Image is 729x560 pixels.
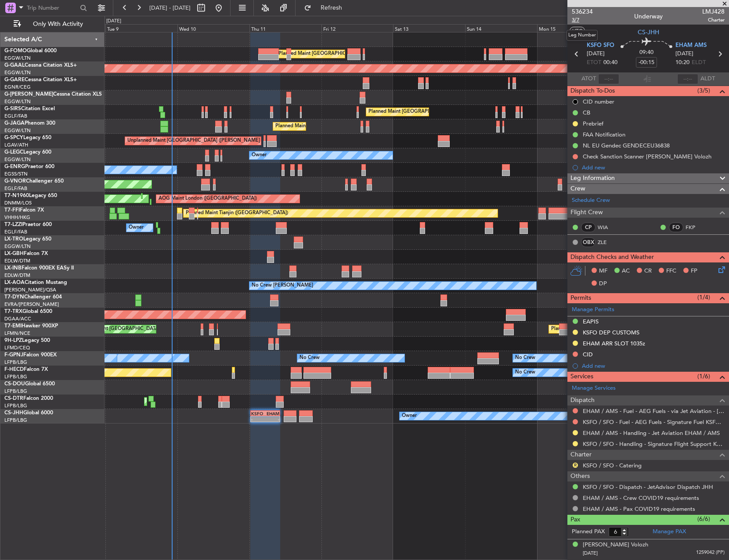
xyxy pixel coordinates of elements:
[4,410,53,416] a: CS-JHHGlobal 6000
[4,92,102,97] a: G-[PERSON_NAME]Cessna Citation XLS
[4,193,29,198] span: T7-N1960
[4,63,77,68] a: G-GAALCessna Citation XLS+
[581,75,596,83] span: ATOT
[599,280,607,288] span: DP
[582,362,725,370] div: Add new
[599,267,607,276] span: MF
[4,84,31,90] a: EGNR/CEG
[675,50,693,58] span: [DATE]
[702,7,725,16] span: LMJ428
[570,86,615,96] span: Dispatch To-Dos
[4,237,23,242] span: LX-TRO
[4,381,55,387] a: CS-DOUGlobal 6500
[4,243,31,250] a: EGGW/LTN
[4,171,28,177] a: EGSS/STN
[265,411,279,416] div: EHAM
[675,41,707,50] span: EHAM AMS
[4,135,23,140] span: G-SPCY
[570,372,593,382] span: Services
[4,127,31,134] a: EGGW/LTN
[598,74,619,84] input: --:--
[4,309,52,314] a: T7-TRXGlobal 6500
[572,7,593,16] span: 536234
[4,214,30,221] a: VHHH/HKG
[570,184,585,194] span: Crew
[4,222,52,227] a: T7-LZZIPraetor 600
[4,106,21,111] span: G-SIRS
[598,238,617,246] a: ZLE
[251,416,265,422] div: -
[4,164,25,169] span: G-ENRG
[300,352,320,365] div: No Crew
[4,352,57,358] a: F-GPNJFalcon 900EX
[4,179,26,184] span: G-VNOR
[4,150,23,155] span: G-LEGC
[4,323,58,329] a: T7-EMIHawker 900XP
[252,149,267,162] div: Owner
[4,113,27,119] a: EGLF/FAB
[4,309,22,314] span: T7-TRX
[4,251,24,256] span: LX-GBH
[570,471,590,481] span: Others
[4,294,24,300] span: T7-DYN
[697,372,710,381] span: (1/6)
[4,156,31,163] a: EGGW/LTN
[573,463,578,468] button: R
[4,77,77,83] a: G-GARECessna Citation XLS+
[567,30,598,41] div: Leg Number
[537,24,609,32] div: Mon 15
[691,267,697,276] span: FP
[572,196,610,205] a: Schedule Crew
[4,179,64,184] a: G-VNORChallenger 650
[76,323,160,336] div: Planned Maint [GEOGRAPHIC_DATA]
[583,418,725,426] a: KSFO / SFO - Fuel - AEG Fuels - Signature Fuel KSFO / SFO
[4,106,55,111] a: G-SIRSCitation Excel
[702,16,725,24] span: Charter
[696,549,725,556] span: 1259042 (PP)
[4,294,62,300] a: T7-DYNChallenger 604
[4,396,53,401] a: CS-DTRFalcon 2000
[570,515,580,525] span: Pax
[4,92,53,97] span: G-[PERSON_NAME]
[4,316,31,322] a: DGAA/ACC
[570,293,591,303] span: Permits
[697,86,710,95] span: (3/5)
[4,164,54,169] a: G-ENRGPraetor 600
[570,173,615,183] span: Leg Information
[4,359,27,366] a: LFPB/LBG
[4,272,30,279] a: EDLW/DTM
[639,48,653,57] span: 09:40
[252,279,313,292] div: No Crew [PERSON_NAME]
[27,1,77,14] input: Trip Number
[4,63,25,68] span: G-GAAL
[603,58,617,67] span: 00:40
[4,280,67,285] a: LX-AOACitation Mustang
[4,237,51,242] a: LX-TROLegacy 650
[4,388,27,395] a: LFPB/LBG
[4,193,57,198] a: T7-N1960Legacy 650
[129,221,144,234] div: Owner
[587,58,601,67] span: ETOT
[583,351,593,358] div: CID
[583,541,648,549] div: [PERSON_NAME] Volozh
[4,280,25,285] span: LX-AOA
[583,440,725,448] a: KSFO / SFO - Handling - Signature Flight Support KSFO / SFO
[4,323,22,329] span: T7-EMI
[4,352,23,358] span: F-GPNJ
[583,109,590,116] div: CB
[515,352,535,365] div: No Crew
[583,120,603,127] div: Prebrief
[4,48,27,54] span: G-FOMO
[581,237,595,247] div: OBX
[587,50,605,58] span: [DATE]
[147,395,249,408] div: Planned Maint Mugla ([GEOGRAPHIC_DATA])
[572,16,593,24] span: 3/7
[10,17,95,31] button: Only With Activity
[321,24,393,32] div: Fri 12
[4,200,32,206] a: DNMM/LOS
[692,58,706,67] span: ELDT
[251,411,265,416] div: KSFO
[583,494,699,502] a: EHAM / AMS - Crew COVID19 requirements
[4,367,24,372] span: F-HECD
[583,98,614,105] div: CID number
